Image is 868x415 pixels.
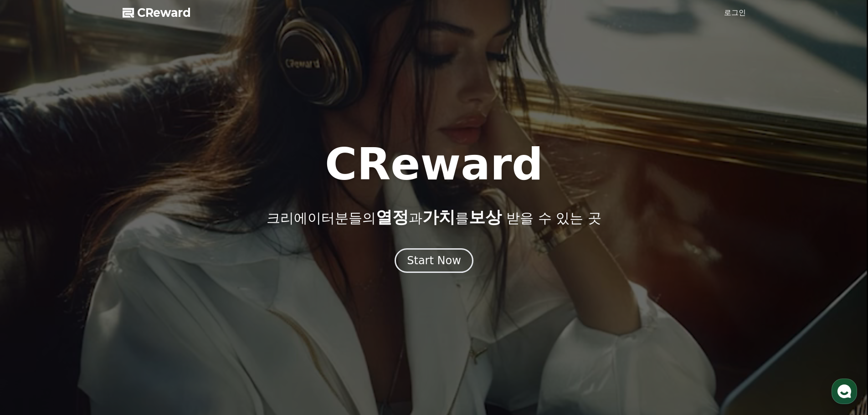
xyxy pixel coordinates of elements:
[376,208,409,226] span: 열정
[60,289,118,312] a: 대화
[407,253,461,268] div: Start Now
[469,208,502,226] span: 보상
[395,257,473,266] a: Start Now
[3,289,60,312] a: 홈
[325,143,543,186] h1: CReward
[83,303,94,310] span: 대화
[267,208,601,226] p: 크리에이터분들의 과 를 받을 수 있는 곳
[724,7,746,18] a: 로그인
[141,302,152,310] span: 설정
[123,5,191,20] a: CReward
[118,289,175,312] a: 설정
[395,248,473,273] button: Start Now
[137,5,191,20] span: CReward
[29,302,34,310] span: 홈
[422,208,455,226] span: 가치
